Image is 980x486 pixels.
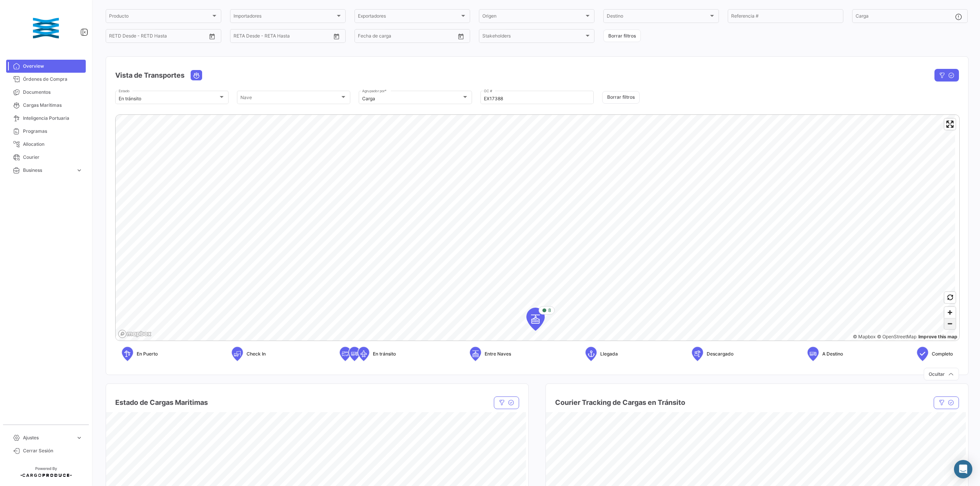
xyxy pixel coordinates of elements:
span: Inteligencia Portuaria [23,115,83,122]
h4: Estado de Cargas Maritimas [115,397,208,408]
h4: Courier Tracking de Cargas en Tránsito [555,397,685,408]
button: Zoom out [944,318,955,329]
a: Programas [6,125,86,138]
a: Allocation [6,138,86,151]
span: En Puerto [137,351,158,357]
a: Órdenes de Compra [6,73,86,86]
span: expand_more [76,167,83,174]
a: Documentos [6,86,86,99]
a: OpenStreetMap [877,334,916,339]
input: Desde [234,34,247,40]
span: Producto [109,15,211,20]
span: expand_more [76,434,83,441]
span: Origen [482,15,584,20]
button: Ocean [191,70,202,80]
mat-select-trigger: Carga [362,96,375,101]
span: Destino [607,15,709,20]
img: customer_38.png [27,9,65,47]
button: Open calendar [455,31,467,42]
span: En tránsito [373,351,396,357]
span: Stakeholders [482,34,584,40]
a: Overview [6,60,86,73]
span: Descargado [707,351,733,357]
a: Cargas Marítimas [6,99,86,112]
span: Exportadores [358,15,460,20]
span: A Destino [822,351,843,357]
span: Programas [23,128,83,135]
span: Importadores [234,15,335,20]
a: Inteligencia Portuaria [6,112,86,125]
span: Órdenes de Compra [23,76,83,83]
span: Courier [23,154,83,161]
input: Hasta [128,34,175,40]
mat-select-trigger: En tránsito [119,96,141,101]
span: Nave [240,96,340,101]
input: Desde [358,34,372,40]
button: Open calendar [206,31,218,42]
span: Business [23,167,73,174]
h4: Vista de Transportes [115,70,185,81]
div: Abrir Intercom Messenger [954,460,972,478]
span: Completo [932,351,953,357]
span: Overview [23,63,83,70]
span: Entre Naves [485,351,511,357]
canvas: Map [116,115,955,342]
a: Map feedback [918,334,957,339]
button: Ocultar [924,368,959,380]
span: 8 [548,307,551,314]
div: Map marker [526,308,545,331]
span: Cerrar Sesión [23,447,83,454]
a: Mapbox logo [118,329,152,338]
span: Allocation [23,141,83,148]
input: Desde [109,34,123,40]
button: Borrar filtros [602,91,640,104]
button: Borrar filtros [603,29,641,42]
input: Hasta [377,34,424,40]
input: Hasta [253,34,300,40]
button: Open calendar [331,31,342,42]
button: Enter fullscreen [944,119,955,130]
span: Check In [247,351,266,357]
span: Cargas Marítimas [23,102,83,109]
span: Llegada [600,351,618,357]
a: Courier [6,151,86,164]
span: Documentos [23,89,83,96]
button: Zoom in [944,307,955,318]
a: Mapbox [853,334,875,339]
span: Ajustes [23,434,73,441]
